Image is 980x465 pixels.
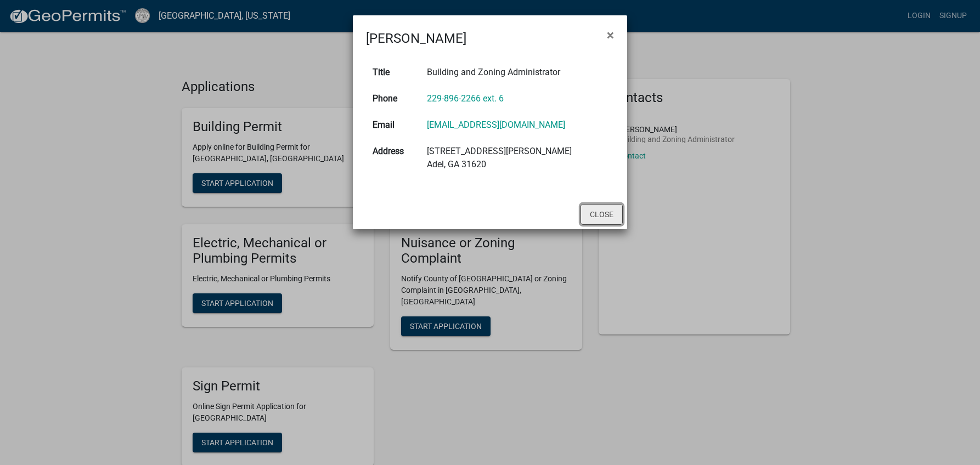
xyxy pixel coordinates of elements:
td: Building and Zoning Administrator [420,59,614,86]
th: Title [366,59,420,86]
td: [STREET_ADDRESS][PERSON_NAME] Adel, GA 31620 [420,138,614,178]
h4: [PERSON_NAME] [366,29,466,48]
button: Close [598,20,623,50]
th: Address [366,138,420,178]
span: × [607,27,614,43]
th: Email [366,112,420,138]
button: Close [581,204,623,225]
a: 229-896-2266 ext. 6 [427,93,504,104]
a: [EMAIL_ADDRESS][DOMAIN_NAME] [427,120,565,130]
th: Phone [366,86,420,112]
